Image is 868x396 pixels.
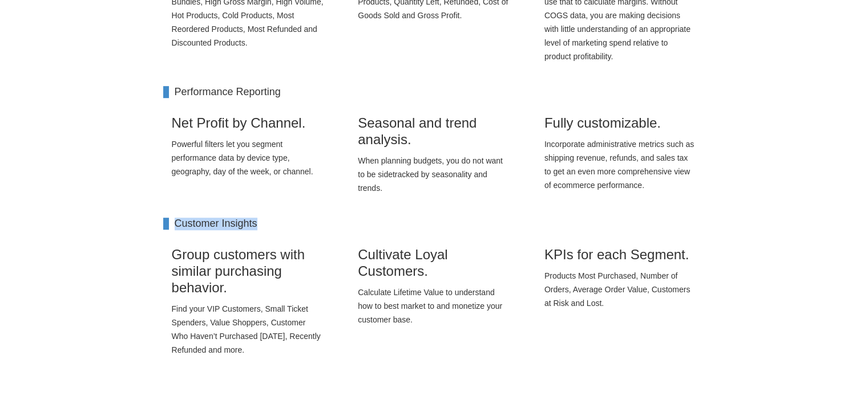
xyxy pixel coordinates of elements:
[172,302,324,357] p: Find your VIP Customers, Small Ticket Spenders, Value Shoppers, Customer Who Haven’t Purchased [D...
[172,247,324,296] h3: Group customers with similar purchasing behavior.
[358,154,510,195] p: When planning budgets, you do not want to be sidetracked by seasonality and trends.
[172,115,324,132] h3: Net Profit by Channel.
[172,137,324,178] p: Powerful filters let you segment performance data by device type, geography, day of the week, or ...
[544,247,697,263] h3: KPIs for each Segment.
[163,218,705,230] h4: Customer Insights
[358,285,510,326] p: Calculate Lifetime Value to understand how to best market to and monetize your customer base.
[544,269,697,310] p: Products Most Purchased, Number of Orders, Average Order Value, Customers at Risk and Lost.
[358,247,510,280] h3: Cultivate Loyal Customers.
[163,86,705,99] h4: Performance Reporting
[544,137,697,192] p: Incorporate administrative metrics such as shipping revenue, refunds, and sales tax to get an eve...
[544,115,697,132] h3: Fully customizable.
[358,115,510,148] h3: Seasonal and trend analysis.
[811,339,854,382] iframe: Drift Widget Chat Controller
